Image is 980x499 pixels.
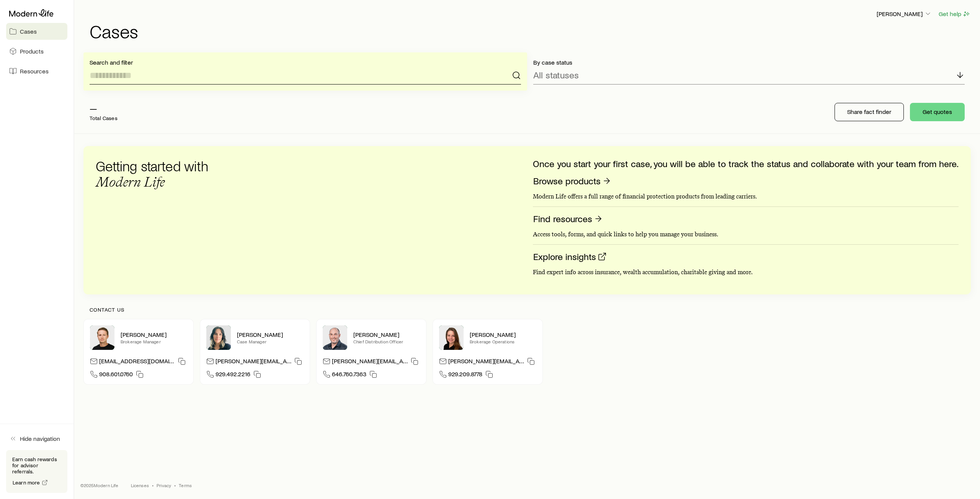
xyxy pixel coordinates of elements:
p: — [90,103,118,114]
span: • [152,482,154,488]
button: Get quotes [910,103,965,121]
a: Products [6,43,67,60]
p: Case Manager [237,338,304,345]
span: • [174,482,176,488]
img: Ellen Wall [439,325,464,350]
p: [PERSON_NAME] [877,10,932,18]
img: Lisette Vega [206,325,231,350]
p: © 2025 Modern Life [80,482,119,488]
p: Brokerage Manager [121,338,187,345]
span: Learn more [13,480,40,485]
span: 929.209.8778 [448,370,482,380]
p: All statuses [533,70,579,80]
span: Products [20,47,44,55]
p: Search and filter [90,59,521,66]
span: Resources [20,67,49,75]
p: [PERSON_NAME] [353,331,420,338]
p: Total Cases [90,115,118,121]
h1: Cases [90,22,971,40]
span: Modern Life [96,174,165,190]
span: 646.760.7363 [332,370,366,380]
p: Find expert info across insurance, wealth accumulation, charitable giving and more. [533,268,959,276]
a: Browse products [533,175,612,187]
p: [PERSON_NAME] [237,331,304,338]
button: Share fact finder [835,103,904,121]
p: [PERSON_NAME][EMAIL_ADDRESS][DOMAIN_NAME] [332,357,408,367]
p: Earn cash rewards for advisor referrals. [12,456,61,475]
span: Hide navigation [20,435,60,442]
p: [PERSON_NAME] [470,331,536,338]
p: Brokerage Operations [470,338,536,345]
a: Find resources [533,213,603,225]
a: Resources [6,63,67,80]
div: Earn cash rewards for advisor referrals.Learn more [6,450,67,493]
button: Hide navigation [6,430,67,447]
span: 908.601.0760 [99,370,133,380]
span: 929.492.2216 [216,370,250,380]
a: Cases [6,23,67,40]
a: Licenses [131,482,149,488]
h3: Getting started with [96,158,218,190]
span: Cases [20,28,37,35]
button: [PERSON_NAME] [876,10,932,19]
p: Modern Life offers a full range of financial protection products from leading carriers. [533,193,959,200]
img: Rich Loeffler [90,325,114,350]
p: Contact us [90,307,965,313]
p: Chief Distribution Officer [353,338,420,345]
p: [PERSON_NAME][EMAIL_ADDRESS][DOMAIN_NAME] [216,357,291,367]
p: [PERSON_NAME] [121,331,187,338]
p: Access tools, forms, and quick links to help you manage your business. [533,231,959,238]
p: By case status [533,59,965,66]
a: Terms [179,482,192,488]
a: Explore insights [533,251,607,263]
p: Once you start your first case, you will be able to track the status and collaborate with your te... [533,158,959,169]
img: Dan Pierson [323,325,347,350]
button: Get help [938,10,971,18]
p: Share fact finder [847,108,891,115]
p: [PERSON_NAME][EMAIL_ADDRESS][DOMAIN_NAME] [448,357,524,367]
a: Privacy [157,482,171,488]
p: [EMAIL_ADDRESS][DOMAIN_NAME] [99,357,175,367]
